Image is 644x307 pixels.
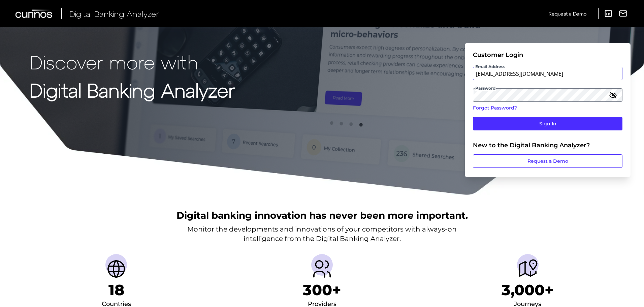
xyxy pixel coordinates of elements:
[15,9,53,18] img: Curinos
[30,79,235,101] strong: Digital Banking Analyzer
[475,86,496,91] span: Password
[108,281,124,299] h1: 18
[473,154,622,168] a: Request a Demo
[549,11,586,17] span: Request a Demo
[549,8,586,19] a: Request a Demo
[303,281,341,299] h1: 300+
[473,117,622,130] button: Sign In
[473,142,622,149] div: New to the Digital Banking Analyzer?
[473,104,622,112] a: Forgot Password?
[187,224,457,243] p: Monitor the developments and innovations of your competitors with always-on intelligence from the...
[30,51,235,72] p: Discover more with
[473,51,622,59] div: Customer Login
[502,281,554,299] h1: 3,000+
[176,209,468,222] h2: Digital banking innovation has never been more important.
[311,258,333,280] img: Providers
[69,9,159,19] span: Digital Banking Analyzer
[517,258,539,280] img: Journeys
[105,258,127,280] img: Countries
[475,64,506,69] span: Email Address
